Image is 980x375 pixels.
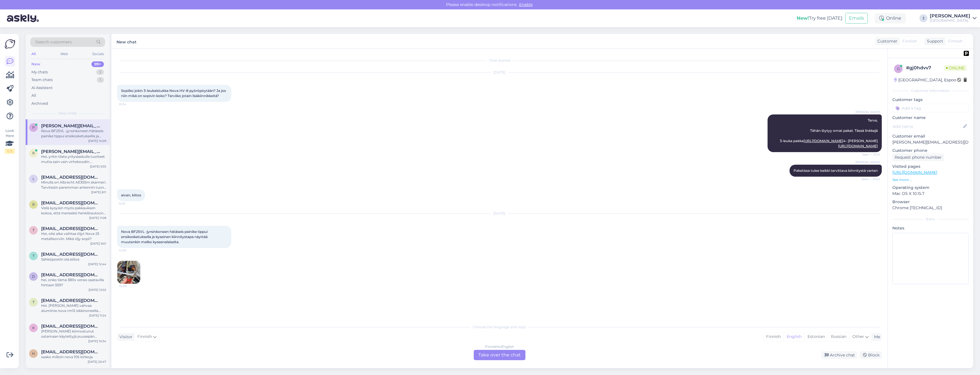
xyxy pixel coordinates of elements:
[91,190,106,194] div: [DATE] 8:11
[32,326,35,330] span: k
[41,180,106,190] div: Minulla on Albrecht AE355m skanneri. Tarvitsisin paremman antennin tuon teleskoopi antennin tilal...
[33,228,35,232] span: T
[828,332,849,341] div: Russian
[797,15,809,21] b: New!
[41,123,101,128] span: peter.kohler@sensofusion.com
[33,177,35,181] span: l
[41,349,101,354] span: heikkikuronen989@gmail.com
[893,123,962,130] input: Add name
[32,151,35,155] span: r
[33,300,35,304] span: T
[97,77,104,83] div: 1
[892,139,969,145] p: [PERSON_NAME][EMAIL_ADDRESS][DOMAIN_NAME]
[41,226,101,231] span: Tapio.hannula56@gmail.com
[485,344,514,349] div: Finnish to English
[32,274,35,279] span: d
[35,39,72,45] span: Search customers
[41,354,106,360] div: saako milloin nova 105 lohkoja
[821,351,857,359] div: Archive chat
[30,50,37,58] div: All
[33,254,35,258] span: T
[906,64,944,71] div: # gj0hdvv7
[31,69,48,75] div: My chats
[89,216,106,220] div: [DATE] 11:08
[892,88,969,93] div: Customer information
[930,14,970,18] div: [PERSON_NAME]
[117,261,140,284] img: Attachment
[892,133,969,139] p: Customer email
[59,111,77,116] span: New chats
[944,65,967,71] span: Online
[41,324,101,329] span: katis9910@gmail.com
[859,177,880,181] span: Seen ✓ 10:42
[119,201,140,206] span: 10:51
[948,38,963,44] span: Finnish
[41,277,106,288] div: hei, onko tämä 380v versio saatavilla hintaan 559?
[897,66,900,71] span: g
[32,202,35,207] span: r
[41,252,101,257] span: Timo.Silvennoinen@viitasaari.fi
[925,38,943,44] div: Support
[119,102,140,106] span: 10:34
[117,211,882,216] div: [DATE]
[5,128,15,154] div: Look Here
[89,288,106,292] div: [DATE] 12:02
[96,69,104,75] div: 3
[856,160,880,164] span: [PERSON_NAME]
[119,284,140,288] span: 14:09
[919,14,927,22] div: J
[804,332,828,341] div: Estonian
[117,334,132,340] div: Visitor
[41,149,101,154] span: rolf.qvarnstrom@saxby.fi
[892,217,969,222] div: Extra
[763,332,784,341] div: Finnish
[784,332,804,341] div: English
[41,128,106,139] div: Nova BF25VL -jyrsinkoneen hätäseis painike tippui ensikosketuksella ja kyseinen kiinnitystapa näy...
[892,148,969,154] p: Customer phone
[892,205,969,211] p: Chrome [TECHNICAL_ID]
[474,350,525,360] div: Take over the chat
[137,334,152,340] span: Finnish
[902,38,917,44] span: Finnish
[41,175,101,180] span: laaksonen556@gmail.com
[845,13,868,24] button: Emails
[892,104,969,112] input: Add a tag
[88,262,106,266] div: [DATE] 12:44
[892,115,969,121] p: Customer name
[31,85,53,91] div: AI Assistant
[859,152,880,157] span: Seen ✓ 10:41
[5,39,15,49] img: Askly Logo
[31,93,36,98] div: All
[59,50,69,58] div: Web
[41,257,106,262] div: Sähköpostiin siis.kiitos
[41,205,106,216] div: Vielä kysyisin myös pakkauksen kokoa, että meneekö henkilöautoon ilman peräkärryä :)
[838,144,878,148] a: [URL][DOMAIN_NAME]
[90,241,106,246] div: [DATE] 9:01
[117,324,882,330] div: Choose the language and reply
[875,13,906,23] div: Online
[91,61,104,67] div: 99+
[892,154,944,161] div: Request phone number
[892,191,969,197] p: Mac OS X 10.15.7
[121,88,227,98] span: Sopiiko jokin 3-leukaistukka Nova HV-8 pyöröpöytään? Ja jos niin mikä on sopivin koko? Tarviiko j...
[797,15,843,22] div: Try free [DATE]:
[875,38,897,44] div: Customer
[856,110,880,114] span: [PERSON_NAME]
[90,164,106,169] div: [DATE] 9:35
[88,139,106,143] div: [DATE] 14:09
[804,139,843,143] a: [URL][DOMAIN_NAME]
[32,125,35,130] span: p
[88,339,106,343] div: [DATE] 10:34
[930,18,970,23] div: [GEOGRAPHIC_DATA]
[89,313,106,318] div: [DATE] 11:24
[32,351,35,356] span: h
[31,77,53,83] div: Team chats
[41,303,106,313] div: Hei. [PERSON_NAME] vahvaa alumiinia nova rm12 sikkinoneella pystyy työstämään?
[41,272,101,277] span: danska@danska.com
[31,61,40,67] div: New
[31,101,48,106] div: Archived
[88,360,106,364] div: [DATE] 20:47
[41,329,106,339] div: [PERSON_NAME] kiinnostunut ostamaan käytettyjä puusepän teollisuus koneita?
[892,97,969,103] p: Customer tags
[41,154,106,164] div: Hei, yritin tilata yrityslaskulla tuotteet mutta sain vain virhekoodin: 817e259a-ee5d-4643-9d78-7...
